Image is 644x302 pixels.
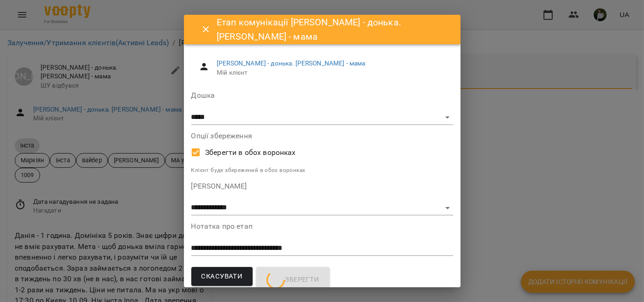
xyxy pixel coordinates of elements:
[191,223,453,230] label: Нотатка про етап
[217,68,445,77] span: Мій клієнт
[201,271,243,283] span: Скасувати
[217,15,449,44] h6: Етап комунікації [PERSON_NAME] - донька. [PERSON_NAME] - мама
[191,267,253,286] button: Скасувати
[191,132,453,140] label: Опції збереження
[191,166,453,175] p: Клієнт буде збережений в обох воронках
[217,59,365,67] a: [PERSON_NAME] - донька. [PERSON_NAME] - мама
[191,92,453,99] label: Дошка
[191,183,453,190] label: [PERSON_NAME]
[195,18,217,41] button: Close
[205,147,296,158] span: Зберегти в обох воронках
